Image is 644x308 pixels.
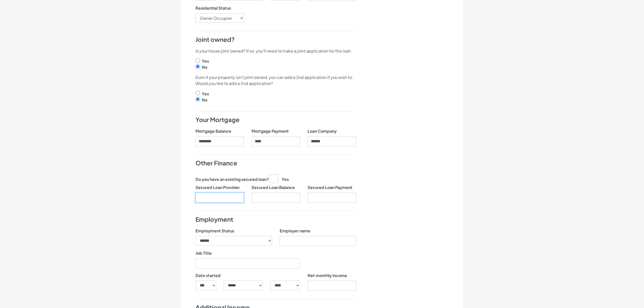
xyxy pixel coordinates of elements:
label: No [202,97,207,103]
label: Date started [195,272,221,279]
h4: Employment [195,215,356,224]
label: Secured Loan Payment [308,184,352,191]
label: Secured Loan Provider [195,184,240,191]
label: No [202,64,207,70]
label: Employment Status [195,228,234,234]
label: Yes [202,91,209,97]
p: Even if your property isn't joint owned, you can add a 2nd application if you wish to. Would you ... [195,74,356,87]
label: Do you have an existing secured loan? [195,176,269,182]
label: Loan Company [308,128,337,134]
label: Secured Loan Balance [252,184,295,191]
label: Residential Status [195,5,231,11]
label: Yes [202,58,209,64]
h4: Joint owned? [195,35,356,44]
p: Is your house joint owned? If so, you'll need to make a joint application for this loan [195,48,356,54]
label: Mortgage Balance [195,128,231,134]
label: Job Title [195,250,212,256]
label: Net monthly income [308,272,347,279]
label: Mortgage Payment [252,128,289,134]
label: Yes [270,174,289,182]
h4: Your Mortgage [195,115,356,124]
label: Employer name [280,228,310,234]
h4: Other Finance [195,159,356,167]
